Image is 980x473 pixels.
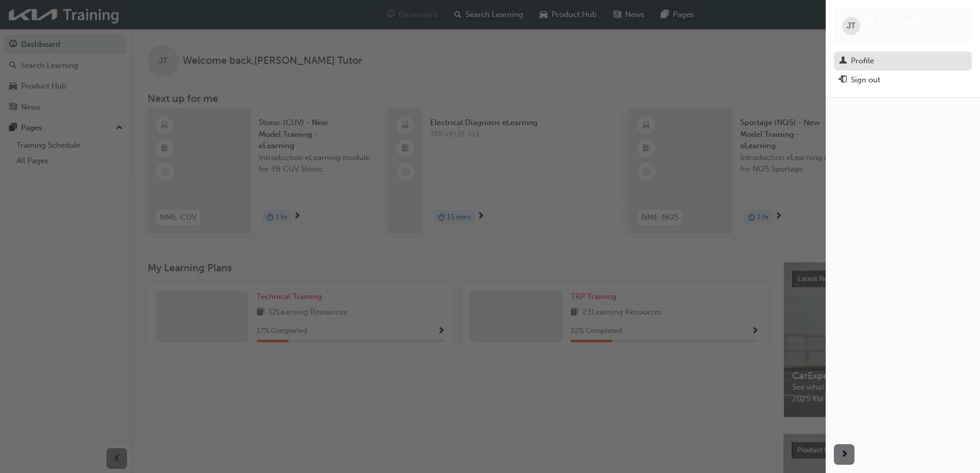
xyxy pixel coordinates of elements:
span: next-icon [841,448,848,461]
span: [PERSON_NAME] Tutor [864,16,947,26]
div: Profile [851,55,874,67]
span: exit-icon [839,76,847,85]
button: Sign out [834,71,972,90]
span: JT [847,20,856,32]
a: Profile [834,51,972,71]
div: Sign out [851,74,880,86]
span: kau83116a8 [864,26,902,35]
span: man-icon [839,57,847,66]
